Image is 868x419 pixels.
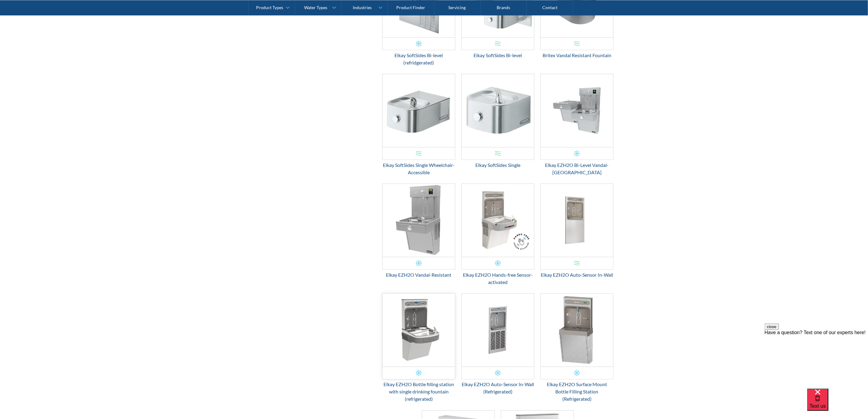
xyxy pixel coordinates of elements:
[461,381,534,396] div: Elkay EZH2O Auto-Sensor In-Wall (Refrigerated)
[383,294,455,367] img: Elkay EZH2O Bottle filling station with single drinking fountain (refrigerated)
[540,381,613,403] div: Elkay EZH2O Surface Mount Bottle Filling Station (Refrigerated)
[540,161,613,176] div: Elkay EZH2O Bi-Level Vandal-[GEOGRAPHIC_DATA]
[541,74,613,147] img: Elkay EZH2O Bi-Level Vandal-Resistant
[461,74,534,169] a: Elkay SoftSides SingleElkay SoftSides Single
[461,161,534,169] div: Elkay SoftSides Single
[461,271,534,286] div: Elkay EZH2O Hands-free Sensor-activated
[462,184,534,257] img: Elkay EZH2O Hands-free Sensor-activated
[461,52,534,59] div: Elkay SoftSides Bi-level
[256,5,283,10] div: Product Types
[807,389,868,419] iframe: podium webchat widget bubble
[461,293,534,396] a: Elkay EZH2O Auto-Sensor In-Wall (Refrigerated) Elkay EZH2O Auto-Sensor In-Wall (Refrigerated)
[304,5,328,10] div: Water Types
[540,184,613,279] a: Elkay EZH2O Auto-Sensor In-Wall Elkay EZH2O Auto-Sensor In-Wall
[540,74,613,176] a: Elkay EZH2O Bi-Level Vandal-ResistantElkay EZH2O Bi-Level Vandal-[GEOGRAPHIC_DATA]
[353,5,372,10] div: Industries
[462,74,534,147] img: Elkay SoftSides Single
[540,271,613,279] div: Elkay EZH2O Auto-Sensor In-Wall
[382,271,455,279] div: Elkay EZH2O Vandal-Resistant
[462,294,534,367] img: Elkay EZH2O Auto-Sensor In-Wall (Refrigerated)
[383,74,455,147] img: Elkay SoftSides Single Wheelchair-Accessible
[382,161,455,176] div: Elkay SoftSides Single Wheelchair-Accessible
[382,381,455,403] div: Elkay EZH2O Bottle filling station with single drinking fountain (refrigerated)
[540,52,613,59] div: Britex Vandal Resistant Fountain
[461,184,534,286] a: Elkay EZH2O Hands-free Sensor-activatedElkay EZH2O Hands-free Sensor-activated
[382,293,455,403] a: Elkay EZH2O Bottle filling station with single drinking fountain (refrigerated)Elkay EZH2O Bottle...
[541,294,613,367] img: Elkay EZH2O Surface Mount Bottle Filling Station (Refrigerated)
[541,184,613,257] img: Elkay EZH2O Auto-Sensor In-Wall
[765,324,868,396] iframe: podium webchat widget prompt
[382,52,455,66] div: Elkay SoftSides Bi-level (refridgerated)
[382,184,455,279] a: Elkay EZH2O Vandal-ResistantElkay EZH2O Vandal-Resistant
[382,74,455,176] a: Elkay SoftSides Single Wheelchair-AccessibleElkay SoftSides Single Wheelchair-Accessible
[540,293,613,403] a: Elkay EZH2O Surface Mount Bottle Filling Station (Refrigerated)Elkay EZH2O Surface Mount Bottle F...
[383,184,455,257] img: Elkay EZH2O Vandal-Resistant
